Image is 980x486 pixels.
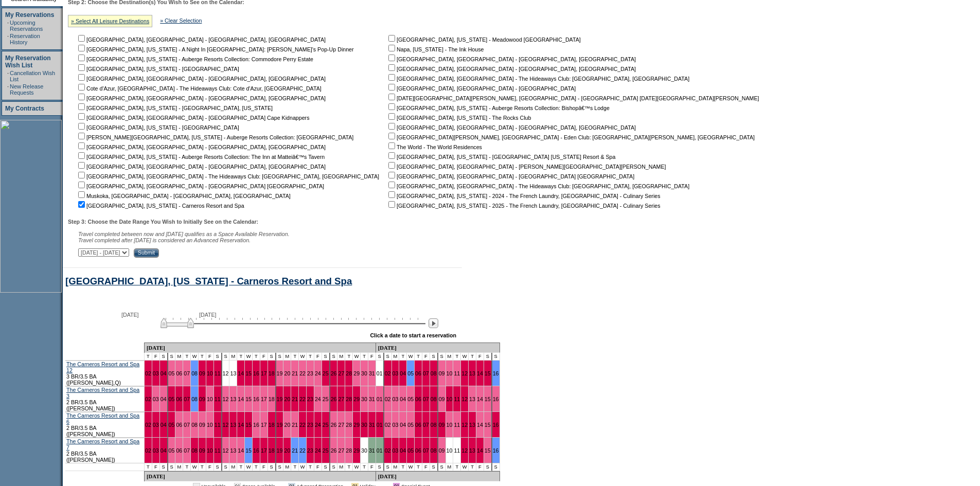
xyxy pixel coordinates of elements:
td: S [222,353,230,361]
a: 01 [377,422,383,428]
a: 17 [261,447,267,454]
a: 08 [431,447,437,454]
a: 20 [284,447,290,454]
a: 11 [215,447,221,454]
a: 08 [191,396,198,402]
a: 21 [292,396,298,402]
a: 07 [184,422,190,428]
nobr: [GEOGRAPHIC_DATA], [GEOGRAPHIC_DATA] - [GEOGRAPHIC_DATA], [GEOGRAPHIC_DATA] [386,124,636,131]
a: 28 [346,370,352,376]
a: 29 [353,370,360,376]
a: 07 [184,396,190,402]
a: 03 [393,396,399,402]
a: 11 [215,396,221,402]
a: 04 [400,396,406,402]
a: 23 [307,422,313,428]
td: W [353,353,361,361]
nobr: Cote d'Azur, [GEOGRAPHIC_DATA] - The Hideaways Club: Cote d'Azur, [GEOGRAPHIC_DATA] [76,85,322,92]
a: 18 [269,370,275,376]
a: 23 [307,370,313,376]
a: 09 [199,422,205,428]
a: 13 [230,447,236,454]
a: 15 [245,447,252,454]
a: 01 [377,396,383,402]
a: 02 [385,422,391,428]
a: 06 [415,422,421,428]
div: Click a date to start a reservation [370,332,456,338]
a: 31 [369,396,375,402]
a: 19 [277,447,283,454]
a: 20 [284,422,290,428]
a: 11 [454,447,460,454]
nobr: [GEOGRAPHIC_DATA], [US_STATE] - A Night In [GEOGRAPHIC_DATA]: [PERSON_NAME]'s Pop-Up Dinner [76,46,354,52]
a: 14 [238,370,244,376]
a: 12 [461,422,468,428]
a: 07 [423,422,429,428]
td: 3 BR/3.5 BA ([PERSON_NAME],Q) [65,361,145,386]
a: 06 [176,370,182,376]
td: 2 BR/3.5 BA ([PERSON_NAME]) [65,386,145,412]
a: 02 [385,447,391,454]
a: 10 [207,422,213,428]
a: 06 [415,370,421,376]
a: 04 [400,422,406,428]
a: 14 [238,422,244,428]
td: [DATE] [145,343,376,353]
a: 04 [161,422,167,428]
span: Travel completed between now and [DATE] qualifies as a Space Available Reservation. [78,231,290,237]
a: 31 [369,370,375,376]
a: 12 [461,447,468,454]
a: 06 [176,447,182,454]
a: 27 [338,370,344,376]
a: 03 [153,370,159,376]
a: 15 [485,396,491,402]
td: T [307,353,314,361]
td: M [337,353,345,361]
a: 04 [161,447,167,454]
a: 02 [145,447,151,454]
td: S [160,353,168,361]
a: 25 [323,422,329,428]
nobr: [GEOGRAPHIC_DATA][PERSON_NAME], [GEOGRAPHIC_DATA] - Eden Club: [GEOGRAPHIC_DATA][PERSON_NAME], [G... [386,134,755,140]
a: 23 [307,447,313,454]
a: 20 [284,370,290,376]
a: 14 [477,422,483,428]
td: [DATE] [376,343,500,353]
a: 23 [307,396,313,402]
td: T [345,353,353,361]
nobr: [GEOGRAPHIC_DATA], [GEOGRAPHIC_DATA] - [GEOGRAPHIC_DATA] Cape Kidnappers [76,115,309,121]
a: 02 [385,396,391,402]
a: 17 [261,422,267,428]
a: 13 [469,447,475,454]
a: 30 [361,422,367,428]
a: 08 [431,370,437,376]
nobr: [GEOGRAPHIC_DATA], [US_STATE] - Auberge Resorts Collection: Commodore Perry Estate [76,56,313,62]
a: 05 [407,396,414,402]
a: 15 [245,370,252,376]
a: 22 [299,370,306,376]
a: 04 [400,370,406,376]
a: 08 [191,370,198,376]
a: 13 [469,422,475,428]
a: 19 [277,396,283,402]
a: 18 [269,447,275,454]
nobr: [GEOGRAPHIC_DATA], [US_STATE] - [GEOGRAPHIC_DATA] [76,66,239,72]
nobr: [GEOGRAPHIC_DATA], [GEOGRAPHIC_DATA] - [GEOGRAPHIC_DATA], [GEOGRAPHIC_DATA] [76,76,326,82]
a: 03 [393,370,399,376]
span: [DATE] [121,312,139,318]
a: 22 [299,396,306,402]
a: 29 [353,422,360,428]
td: W [461,353,469,361]
a: 08 [191,422,198,428]
td: F [476,353,484,361]
nobr: [GEOGRAPHIC_DATA], [GEOGRAPHIC_DATA] - [GEOGRAPHIC_DATA], [GEOGRAPHIC_DATA] [76,37,326,43]
a: 05 [169,370,175,376]
a: 10 [447,396,453,402]
td: T [469,353,476,361]
a: 07 [184,370,190,376]
td: S [168,353,176,361]
a: 16 [253,396,259,402]
nobr: [DATE][GEOGRAPHIC_DATA][PERSON_NAME], [GEOGRAPHIC_DATA] - [GEOGRAPHIC_DATA] [DATE][GEOGRAPHIC_DAT... [386,95,759,101]
td: F [422,353,430,361]
a: 09 [439,396,445,402]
